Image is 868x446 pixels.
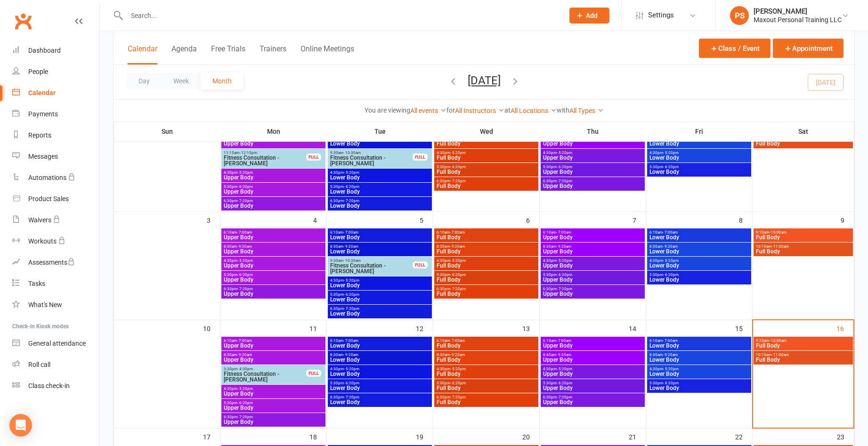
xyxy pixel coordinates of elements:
[223,287,324,291] span: 6:30pm
[343,353,358,357] span: - 9:20am
[769,339,787,343] span: - 10:00am
[755,235,851,240] span: Full Body
[450,381,466,385] span: - 6:20pm
[543,183,643,189] span: Upper Body
[223,367,307,371] span: 3:30pm
[450,353,465,357] span: - 9:20am
[223,189,324,195] span: Upper Body
[12,273,99,294] a: Tasks
[207,212,220,227] div: 3
[201,73,243,89] button: Month
[543,273,643,277] span: 5:30pm
[410,107,446,114] a: All events
[649,385,749,391] span: Lower Body
[450,179,466,183] span: - 7:20pm
[330,175,430,180] span: Lower Body
[836,320,853,336] div: 16
[413,261,428,268] div: FULL
[12,167,99,188] a: Automations
[450,165,466,169] span: - 6:20pm
[436,339,536,343] span: 6:10am
[330,367,430,371] span: 4:30pm
[436,244,536,249] span: 8:30am
[237,273,253,277] span: - 6:20pm
[739,212,752,227] div: 8
[344,395,359,399] span: - 7:20pm
[330,244,430,249] span: 8:30am
[557,367,572,371] span: - 5:20pm
[343,244,358,249] span: - 9:20am
[28,259,75,266] div: Assessments
[436,263,536,268] span: Full Body
[646,122,753,141] th: Fri
[649,273,749,277] span: 5:30pm
[569,8,609,24] button: Add
[522,320,539,336] div: 13
[755,141,851,146] span: Full Body
[557,106,569,114] strong: with
[450,230,465,235] span: - 7:00am
[28,361,50,368] div: Roll call
[223,230,324,235] span: 6:10am
[569,107,604,114] a: All Types
[223,244,324,249] span: 8:30am
[237,339,252,343] span: - 7:00am
[344,278,359,283] span: - 5:20pm
[344,292,359,297] span: - 6:20pm
[649,259,749,263] span: 4:30pm
[633,212,646,227] div: 7
[330,185,430,189] span: 5:30pm
[543,357,643,363] span: Upper Body
[330,141,430,146] span: Lower Body
[754,7,842,16] div: [PERSON_NAME]
[771,353,789,357] span: - 11:00am
[330,353,430,357] span: 8:30am
[343,339,358,343] span: - 7:00am
[436,385,536,391] span: Full Body
[11,9,35,33] a: Clubworx
[649,151,749,155] span: 4:30pm
[28,195,69,203] div: Product Sales
[344,170,359,175] span: - 5:20pm
[649,277,749,283] span: Lower Body
[223,339,324,343] span: 6:10am
[436,357,536,363] span: Full Body
[344,307,359,311] span: - 7:20pm
[12,231,99,252] a: Workouts
[313,212,326,227] div: 4
[771,244,789,249] span: - 11:00am
[223,170,324,175] span: 4:30pm
[237,387,253,391] span: - 5:20pm
[223,343,324,349] span: Upper Body
[649,169,749,175] span: Lower Body
[436,183,536,189] span: Full Body
[663,151,679,155] span: - 5:20pm
[754,16,842,24] div: Maxout Personal Training LLC
[343,259,361,263] span: - 10:30am
[755,353,851,357] span: 10:10am
[436,259,536,263] span: 4:30pm
[330,371,430,377] span: Lower Body
[450,273,466,277] span: - 6:20pm
[306,154,321,161] div: FULL
[28,89,56,97] div: Calendar
[436,277,536,283] span: Full Body
[436,343,536,349] span: Full Body
[841,212,854,227] div: 9
[649,353,749,357] span: 8:30am
[223,199,324,203] span: 6:30pm
[755,339,851,343] span: 9:10am
[223,263,324,268] span: Upper Body
[543,230,643,235] span: 6:10am
[223,277,324,283] span: Upper Body
[543,249,643,254] span: Upper Body
[330,311,430,316] span: Lower Body
[649,357,749,363] span: Lower Body
[436,291,536,297] span: Full Body
[557,287,572,291] span: - 7:20pm
[343,230,358,235] span: - 7:00am
[12,375,99,397] a: Class kiosk mode
[127,73,162,89] button: Day
[557,273,572,277] span: - 6:20pm
[663,353,678,357] span: - 9:20am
